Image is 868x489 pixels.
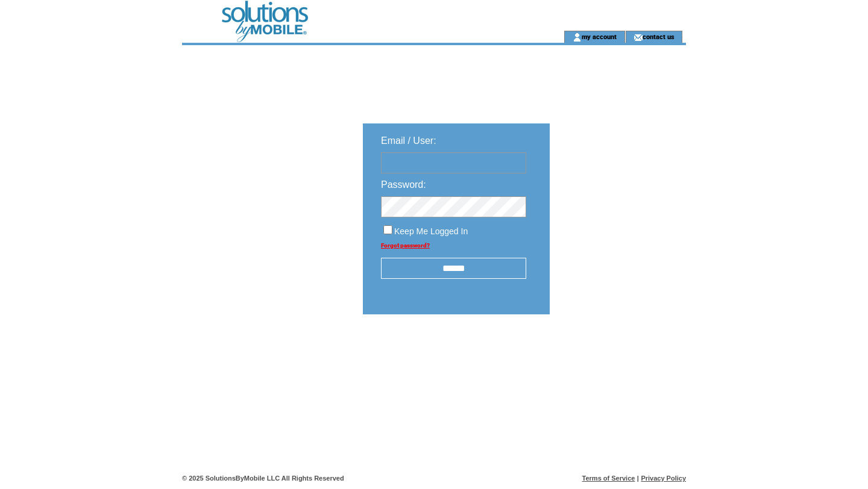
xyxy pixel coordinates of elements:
span: Email / User: [381,135,436,146]
img: account_icon.gif [573,33,582,42]
img: contact_us_icon.gif [634,33,643,42]
img: transparent.png [585,344,645,360]
span: © 2025 SolutionsByMobile LLC All Rights Reserved [182,475,344,482]
span: | [637,475,639,482]
span: Keep Me Logged In [394,226,468,236]
span: Password: [381,179,426,190]
a: contact us [643,33,675,40]
a: Privacy Policy [641,475,686,482]
a: my account [582,33,617,40]
a: Forgot password? [381,242,430,249]
a: Terms of Service [582,475,635,482]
